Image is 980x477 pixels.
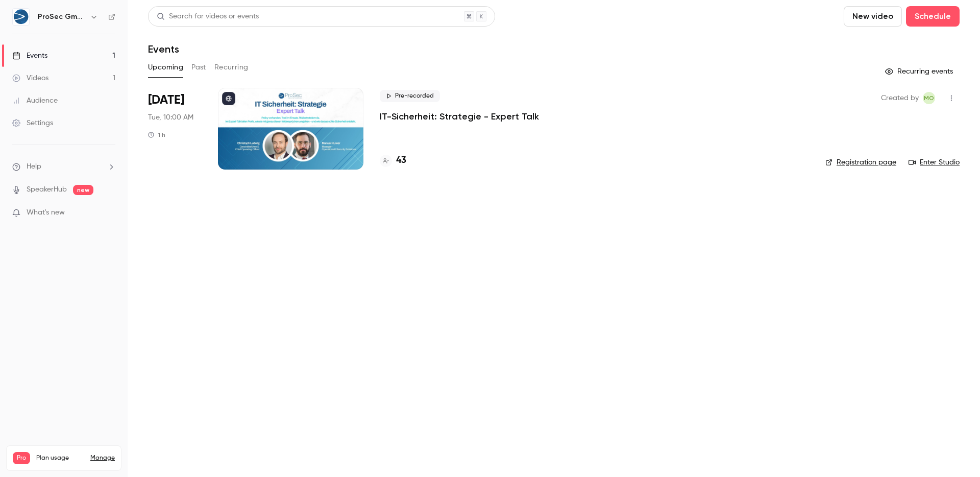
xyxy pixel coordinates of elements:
[906,6,960,27] button: Schedule
[924,92,934,104] span: MO
[825,157,896,168] a: Registration page
[90,454,115,462] a: Manage
[148,92,184,108] span: [DATE]
[148,43,179,55] h1: Events
[396,154,406,168] h4: 43
[157,11,259,22] div: Search for videos or events
[880,63,960,80] button: Recurring events
[12,51,47,61] div: Events
[148,112,193,123] span: Tue, 10:00 AM
[103,208,115,218] iframe: Noticeable Trigger
[881,92,919,104] span: Created by
[12,73,48,83] div: Videos
[12,96,58,106] div: Audience
[380,90,440,102] span: Pre-recorded
[380,110,539,123] a: IT-Sicherheit: Strategie - Expert Talk
[148,88,202,170] div: Sep 23 Tue, 10:00 AM (Europe/Berlin)
[148,59,183,76] button: Upcoming
[73,185,93,195] span: new
[148,131,165,139] div: 1 h
[191,59,206,76] button: Past
[923,92,935,104] span: MD Operative
[909,157,960,168] a: Enter Studio
[844,6,902,27] button: New video
[27,207,65,218] span: What's new
[12,118,53,128] div: Settings
[12,161,115,172] li: help-dropdown-opener
[13,452,30,464] span: Pro
[27,161,41,172] span: Help
[214,59,249,76] button: Recurring
[380,154,406,168] a: 43
[13,9,29,25] img: ProSec GmbH
[36,454,84,462] span: Plan usage
[27,184,67,195] a: SpeakerHub
[38,12,86,22] h6: ProSec GmbH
